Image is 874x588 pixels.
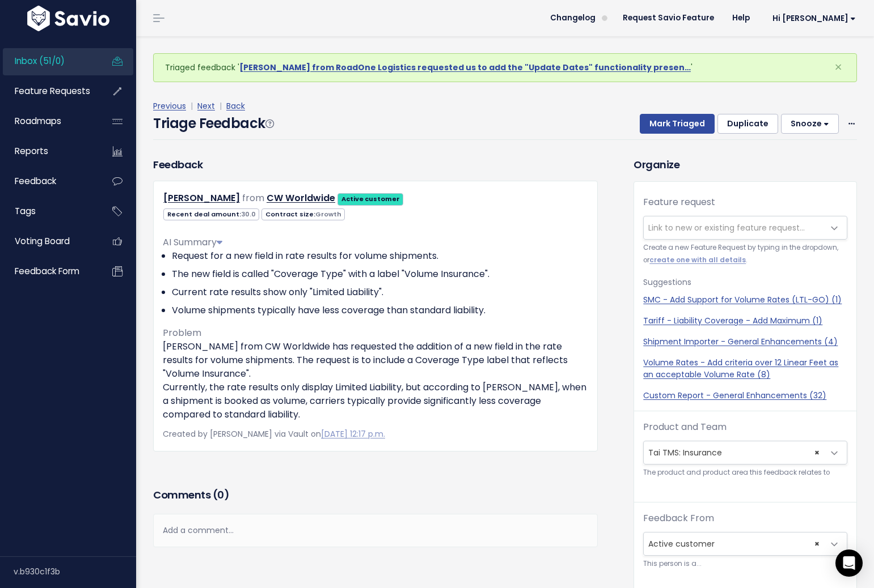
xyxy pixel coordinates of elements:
a: create one with all details [649,255,746,265]
button: Close [823,54,854,81]
span: Growth [315,210,341,219]
span: Tai TMS: Insurance [643,441,847,465]
a: Voting Board [3,228,94,254]
p: Suggestions [643,275,847,289]
label: Product and Team [643,420,727,434]
a: [PERSON_NAME] from RoadOne Logistics requested us to add the "Update Dates" functionality presen… [239,62,691,73]
a: Tariff - Liability Coverage - Add Maximum (1) [643,315,847,327]
span: 30.0 [241,210,256,219]
span: Hi [PERSON_NAME] [772,14,856,23]
a: Previous [153,100,186,112]
span: × [814,532,820,555]
a: SMC - Add Support for Volume Rates (LTL-GO) (1) [643,294,847,306]
div: Open Intercom Messenger [835,549,863,577]
a: [DATE] 12:17 p.m. [321,428,385,440]
a: Inbox (51/0) [3,48,94,74]
a: CW Worldwide [267,191,335,204]
span: Feedback [15,175,56,187]
span: × [834,58,842,76]
a: Feature Requests [3,78,94,104]
h3: Comments ( ) [153,487,598,503]
li: Request for a new field in rate results for volume shipments. [172,249,588,263]
span: | [188,100,195,112]
span: Active customer [643,532,847,556]
strong: Active customer [341,194,400,203]
span: Reports [15,145,48,157]
a: Shipment Importer - General Enhancements (4) [643,336,847,348]
span: Feedback form [15,265,79,277]
a: Feedback [3,168,94,194]
span: Feature Requests [15,85,90,97]
span: Inbox (51/0) [15,55,65,67]
span: Roadmaps [15,115,61,127]
li: Volume shipments typically have less coverage than standard liability. [172,304,588,317]
a: [PERSON_NAME] [163,191,240,204]
button: Mark Triaged [640,114,715,134]
a: Feedback form [3,258,94,284]
small: Create a new Feature Request by typing in the dropdown, or . [643,242,847,266]
a: Custom Report - General Enhancements (32) [643,390,847,402]
li: The new field is called "Coverage Type" with a label "Volume Insurance". [172,267,588,281]
a: Reports [3,138,94,164]
span: Voting Board [15,235,70,247]
a: Hi [PERSON_NAME] [759,10,865,27]
span: | [217,100,224,112]
h3: Organize [634,157,857,172]
span: Problem [163,326,201,339]
div: Add a comment... [153,514,598,547]
div: v.b930c1f3b [14,557,136,586]
a: Volume Rates - Add criteria over 12 Linear Feet as an acceptable Volume Rate (8) [643,357,847,381]
span: Tai TMS: Insurance [644,441,824,464]
span: AI Summary [163,236,222,249]
li: Current rate results show only "Limited Liability". [172,286,588,299]
p: [PERSON_NAME] from CW Worldwide has requested the addition of a new field in the rate results for... [163,340,588,421]
h3: Feedback [153,157,202,172]
small: The product and product area this feedback relates to [643,467,847,479]
label: Feature request [643,195,715,209]
span: Changelog [550,14,596,22]
span: Link to new or existing feature request... [648,222,805,233]
span: Contract size: [261,208,345,220]
span: from [242,191,264,204]
h4: Triage Feedback [153,113,273,134]
div: Triaged feedback ' ' [153,53,857,82]
small: This person is a... [643,558,847,570]
a: Help [723,10,759,27]
label: Feedback From [643,512,714,525]
a: Next [197,100,215,112]
span: × [814,441,820,464]
a: Back [226,100,245,112]
a: Request Savio Feature [614,10,723,27]
button: Duplicate [717,114,778,134]
span: Recent deal amount: [163,208,259,220]
img: logo-white.9d6f32f41409.svg [24,6,112,31]
span: Created by [PERSON_NAME] via Vault on [163,428,385,440]
span: 0 [217,488,224,502]
span: Active customer [644,532,824,555]
span: Tags [15,205,36,217]
a: Roadmaps [3,108,94,134]
button: Snooze [781,114,839,134]
a: Tags [3,198,94,224]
